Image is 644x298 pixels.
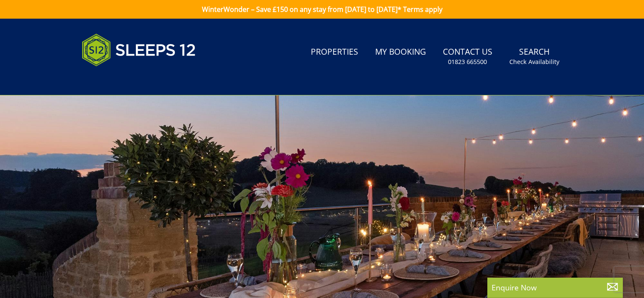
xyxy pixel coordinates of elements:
[77,76,166,84] iframe: Customer reviews powered by Trustpilot
[506,43,563,70] a: SearchCheck Availability
[82,29,196,71] img: Sleeps 12
[492,282,619,293] p: Enquire Now
[307,43,362,62] a: Properties
[448,58,487,66] small: 01823 665500
[372,43,429,62] a: My Booking
[439,43,496,70] a: Contact Us01823 665500
[509,58,559,66] small: Check Availability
